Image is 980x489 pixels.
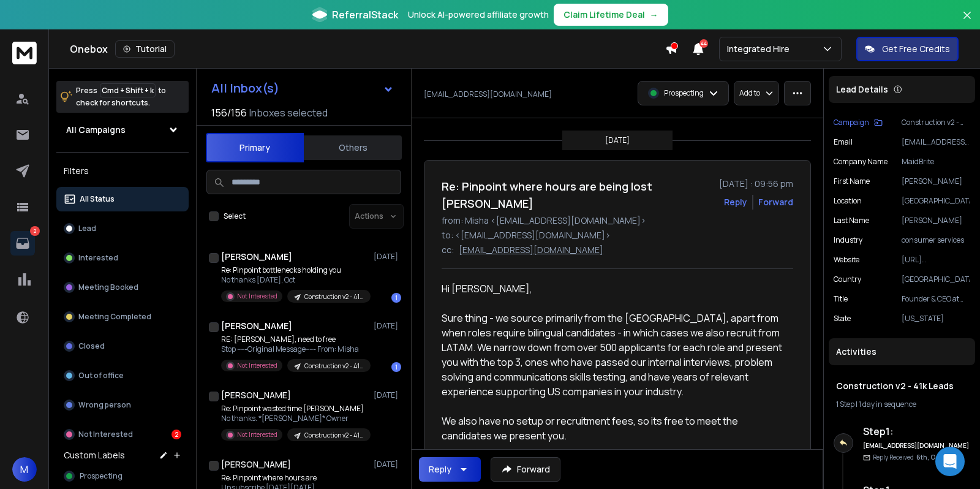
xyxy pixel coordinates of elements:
[12,457,37,482] span: M
[408,9,549,21] p: Unlock AI-powered affiliate growth
[66,124,126,136] h1: All Campaigns
[664,88,704,98] p: Prospecting
[221,414,368,423] p: No thanks. *[PERSON_NAME]* Owner
[902,275,970,284] p: [GEOGRAPHIC_DATA]
[834,235,862,245] p: industry
[859,399,916,409] span: 1 day in sequence
[237,430,277,439] p: Not Interested
[442,178,712,212] h1: Re: Pinpoint where hours are being lost [PERSON_NAME]
[902,255,970,265] p: [URL][DOMAIN_NAME]
[221,320,292,332] h1: [PERSON_NAME]
[459,244,603,256] p: [EMAIL_ADDRESS][DOMAIN_NAME]
[304,431,363,440] p: Construction v2 - 41k Leads
[442,214,793,227] p: from: Misha <[EMAIL_ADDRESS][DOMAIN_NAME]>
[374,252,401,262] p: [DATE]
[171,430,181,439] div: 2
[959,7,975,37] button: Close banner
[56,422,189,447] button: Not Interested2
[56,464,189,488] button: Prospecting
[78,282,138,292] p: Meeting Booked
[836,399,854,409] span: 1 Step
[100,83,156,97] span: Cmd + Shift + k
[935,447,965,476] div: Open Intercom Messenger
[221,335,368,344] p: RE: [PERSON_NAME], need to free
[442,244,454,256] p: cc:
[237,361,277,370] p: Not Interested
[249,105,328,120] h3: Inboxes selected
[56,363,189,388] button: Out of office
[419,457,481,482] button: Reply
[115,40,175,58] button: Tutorial
[902,216,970,226] p: [PERSON_NAME]
[902,314,970,324] p: [US_STATE]
[224,211,246,221] label: Select
[78,312,151,322] p: Meeting Completed
[237,292,277,301] p: Not Interested
[902,118,970,127] p: Construction v2 - 41k Leads
[56,216,189,241] button: Lead
[834,118,883,127] button: Campaign
[206,133,304,162] button: Primary
[80,471,123,481] span: Prospecting
[902,157,970,167] p: MaidBrite
[56,305,189,329] button: Meeting Completed
[902,137,970,147] p: [EMAIL_ADDRESS][DOMAIN_NAME]
[834,176,870,186] p: First Name
[78,371,124,381] p: Out of office
[882,43,950,55] p: Get Free Credits
[391,362,401,372] div: 1
[873,453,941,462] p: Reply Received
[221,458,291,471] h1: [PERSON_NAME]
[221,275,368,285] p: No thanks [DATE], Oct
[56,334,189,358] button: Closed
[902,294,970,304] p: Founder & CEO at MaidBrite LLC
[56,187,189,211] button: All Status
[78,224,96,233] p: Lead
[76,85,166,109] p: Press to check for shortcuts.
[332,7,398,22] span: ReferralStack
[719,178,793,190] p: [DATE] : 09:56 pm
[429,463,451,476] div: Reply
[863,441,970,450] h6: [EMAIL_ADDRESS][DOMAIN_NAME]
[64,449,125,461] h3: Custom Labels
[834,118,869,127] p: Campaign
[221,251,292,263] h1: [PERSON_NAME]
[863,424,970,439] h6: Step 1 :
[78,400,131,410] p: Wrong person
[56,393,189,417] button: Wrong person
[834,275,861,284] p: Country
[442,311,783,399] div: Sure thing - we source primarily from the [GEOGRAPHIC_DATA], apart from when roles require biling...
[78,253,118,263] p: Interested
[902,176,970,186] p: [PERSON_NAME]
[10,231,35,256] a: 2
[80,194,115,204] p: All Status
[304,292,363,301] p: Construction v2 - 41k Leads
[30,226,40,236] p: 2
[834,314,851,324] p: State
[78,430,133,439] p: Not Interested
[724,196,747,208] button: Reply
[391,293,401,303] div: 1
[834,255,859,265] p: website
[836,83,888,96] p: Lead Details
[424,89,552,99] p: [EMAIL_ADDRESS][DOMAIN_NAME]
[916,453,941,461] span: 6th, Oct
[78,341,105,351] p: Closed
[902,235,970,245] p: consumer services
[56,118,189,142] button: All Campaigns
[442,281,783,296] div: Hi [PERSON_NAME],
[650,9,658,21] span: →
[442,229,793,241] p: to: <[EMAIL_ADDRESS][DOMAIN_NAME]>
[836,380,968,392] h1: Construction v2 - 41k Leads
[834,157,888,167] p: Company Name
[56,246,189,270] button: Interested
[221,344,368,354] p: Stop -----Original Message----- From: Misha
[374,321,401,331] p: [DATE]
[836,400,968,409] div: |
[727,43,794,55] p: Integrated Hire
[221,404,368,414] p: Re: Pinpoint wasted time [PERSON_NAME]
[374,460,401,469] p: [DATE]
[856,37,959,61] button: Get Free Credits
[374,390,401,400] p: [DATE]
[442,414,783,443] div: We also have no setup or recruitment fees, so its free to meet the candidates we present you.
